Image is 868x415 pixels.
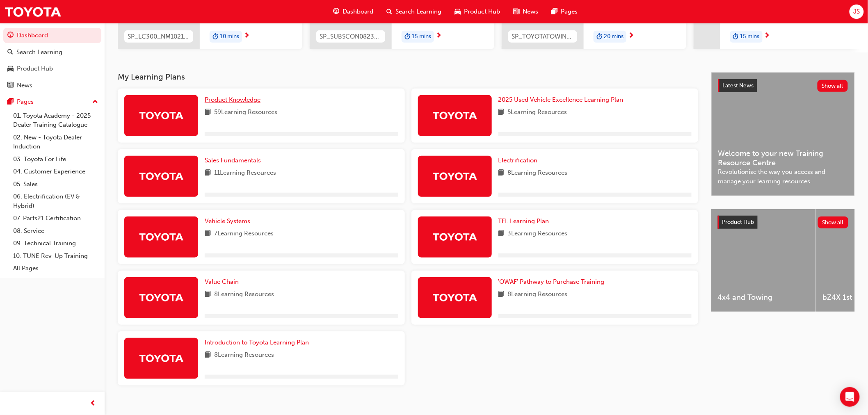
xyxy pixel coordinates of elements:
[10,190,101,212] a: 06. Electrification (EV & Hybrid)
[3,28,101,43] a: Dashboard
[3,61,101,76] a: Product Hub
[205,278,239,285] span: Value Chain
[380,3,448,20] a: search-iconSearch Learning
[3,26,101,94] button: DashboardSearch LearningProduct HubNews
[561,7,578,16] span: Pages
[498,107,505,118] span: book-icon
[604,32,624,41] span: 20 mins
[498,96,624,103] span: 2025 Used Vehicle Excellence Learning Plan
[7,82,14,89] span: news-icon
[498,277,608,287] a: 'OWAF' Pathway to Purchase Training
[718,293,809,302] span: 4x4 and Towing
[498,168,505,178] span: book-icon
[16,48,62,57] div: Search Learning
[205,217,254,226] a: Vehicle Systems
[3,45,101,60] a: Search Learning
[464,7,500,16] span: Product Hub
[320,32,382,41] span: SP_SUBSCON0823_EL
[740,32,760,41] span: 15 mins
[10,262,101,275] a: All Pages
[840,387,860,407] div: Open Intercom Messenger
[17,97,34,107] div: Pages
[432,169,477,183] img: Trak
[498,156,541,165] a: Electrification
[118,72,698,82] h3: My Learning Plans
[498,217,553,226] a: TFL Learning Plan
[10,178,101,191] a: 05. Sales
[764,32,770,40] span: next-icon
[10,212,101,225] a: 07. Parts21 Certification
[508,290,568,300] span: 8 Learning Resources
[432,290,477,305] img: Trak
[327,3,380,20] a: guage-iconDashboard
[205,157,261,164] span: Sales Fundamentals
[718,149,848,167] span: Welcome to your new Training Resource Centre
[396,7,442,16] span: Search Learning
[718,167,848,186] span: Revolutionise the way you access and manage your learning resources.
[3,94,101,109] button: Pages
[7,98,14,106] span: pages-icon
[205,95,264,105] a: Product Knowledge
[205,339,309,346] span: Introduction to Toyota Learning Plan
[17,81,32,90] div: News
[205,229,211,239] span: book-icon
[205,290,211,300] span: book-icon
[523,7,539,16] span: News
[10,109,101,131] a: 01. Toyota Academy - 2025 Dealer Training Catalogue
[205,277,242,287] a: Value Chain
[90,399,96,409] span: prev-icon
[723,82,754,89] span: Latest News
[128,32,190,41] span: SP_LC300_NM1021_VD3
[4,2,62,21] img: Trak
[507,3,545,20] a: news-iconNews
[10,250,101,262] a: 10. TUNE Rev-Up Training
[508,168,568,178] span: 8 Learning Resources
[514,7,520,17] span: news-icon
[220,32,239,41] span: 10 mins
[387,7,393,17] span: search-icon
[718,79,848,92] a: Latest NewsShow all
[498,290,505,300] span: book-icon
[139,351,184,365] img: Trak
[498,157,538,164] span: Electrification
[711,209,816,312] a: 4x4 and Towing
[850,5,864,19] button: JS
[508,229,568,239] span: 3 Learning Resources
[205,156,264,165] a: Sales Fundamentals
[214,107,277,118] span: 59 Learning Resources
[10,165,101,178] a: 04. Customer Experience
[92,97,98,107] span: up-icon
[628,32,634,40] span: next-icon
[17,64,53,73] div: Product Hub
[214,229,274,239] span: 7 Learning Resources
[432,108,477,123] img: Trak
[214,350,274,360] span: 8 Learning Resources
[711,72,855,196] a: Latest NewsShow allWelcome to your new Training Resource CentreRevolutionise the way you access a...
[139,108,184,123] img: Trak
[205,217,250,225] span: Vehicle Systems
[448,3,507,20] a: car-iconProduct Hub
[205,338,312,347] a: Introduction to Toyota Learning Plan
[596,32,602,42] span: duration-icon
[412,32,431,41] span: 15 mins
[455,7,461,17] span: car-icon
[498,278,605,285] span: 'OWAF' Pathway to Purchase Training
[498,229,505,239] span: book-icon
[244,32,250,40] span: next-icon
[333,7,339,17] span: guage-icon
[722,219,754,226] span: Product Hub
[7,65,14,73] span: car-icon
[498,217,549,225] span: TFL Learning Plan
[7,32,14,39] span: guage-icon
[205,107,211,118] span: book-icon
[818,217,849,228] button: Show all
[498,95,627,105] a: 2025 Used Vehicle Excellence Learning Plan
[214,168,276,178] span: 11 Learning Resources
[205,168,211,178] span: book-icon
[212,32,218,42] span: duration-icon
[10,131,101,153] a: 02. New - Toyota Dealer Induction
[512,32,574,41] span: SP_TOYOTATOWING_0424
[552,7,558,17] span: pages-icon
